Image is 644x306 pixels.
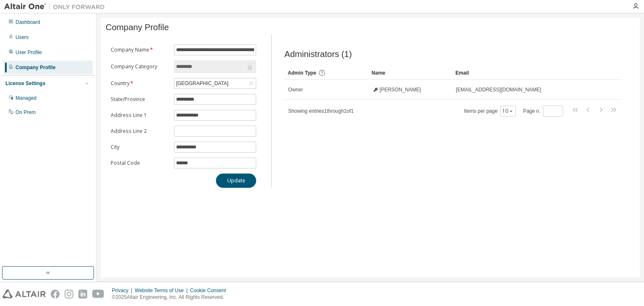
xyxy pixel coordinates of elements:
label: Address Line 1 [111,112,169,119]
label: City [111,144,169,150]
div: Users [16,34,29,41]
img: youtube.svg [92,290,104,298]
div: Email [455,66,599,80]
img: Altair One [4,3,109,11]
label: Company Category [111,63,169,70]
label: Company Name [111,47,169,53]
span: Admin Type [288,70,316,76]
label: Address Line 2 [111,128,169,135]
img: instagram.svg [65,290,73,298]
div: Managed [16,95,36,101]
span: Showing entries 1 through 1 of 1 [288,108,353,114]
button: 10 [502,108,514,114]
div: [GEOGRAPHIC_DATA] [174,78,256,88]
span: Administrators (1) [284,49,352,59]
img: linkedin.svg [78,290,87,298]
div: On Prem [16,109,36,116]
div: Website Terms of Use [135,287,190,294]
button: Update [216,174,256,188]
span: Items per page [464,106,516,117]
label: State/Province [111,96,169,103]
span: Page n. [523,106,563,117]
div: Company Profile [16,64,55,71]
div: Privacy [112,287,135,294]
div: User Profile [16,49,42,56]
div: [GEOGRAPHIC_DATA] [175,79,230,88]
div: Dashboard [16,19,40,26]
span: Owner [288,86,303,93]
p: © 2025 Altair Engineering, Inc. All Rights Reserved. [112,294,231,301]
img: facebook.svg [51,290,60,298]
span: [PERSON_NAME] [379,86,421,93]
img: altair_logo.svg [3,290,46,298]
div: Name [371,66,449,80]
div: Cookie Consent [190,287,231,294]
label: Postal Code [111,160,169,166]
span: [EMAIL_ADDRESS][DOMAIN_NAME] [456,86,541,93]
label: Country [111,80,169,87]
div: License Settings [5,80,45,87]
span: Company Profile [106,23,169,32]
